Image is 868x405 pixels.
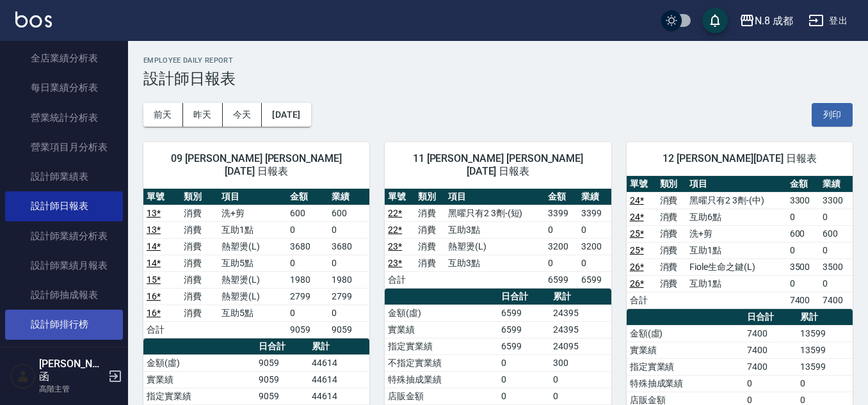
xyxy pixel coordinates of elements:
[415,221,445,238] td: 消費
[287,288,328,305] td: 2799
[657,209,687,225] td: 消費
[5,340,123,369] a: 商品銷售排行榜
[400,152,595,178] span: 11 [PERSON_NAME] [PERSON_NAME] [DATE] 日報表
[328,288,370,305] td: 2799
[415,238,445,255] td: 消費
[445,238,545,255] td: 熱塑燙(L)
[498,289,550,305] th: 日合計
[627,176,853,309] table: a dense table
[328,238,370,255] td: 3680
[385,338,498,354] td: 指定實業績
[181,205,218,221] td: 消費
[498,338,550,354] td: 6599
[255,354,309,371] td: 9059
[550,321,611,338] td: 24395
[309,371,369,388] td: 44614
[218,189,287,205] th: 項目
[287,205,328,221] td: 600
[445,205,545,221] td: 黑曜只有2 3劑-(短)
[181,288,218,305] td: 消費
[5,73,123,102] a: 每日業績分析表
[819,192,853,209] td: 3300
[385,371,498,388] td: 特殊抽成業績
[657,192,687,209] td: 消費
[797,325,853,342] td: 13599
[385,189,611,289] table: a dense table
[627,375,744,392] td: 特殊抽成業績
[550,371,611,388] td: 0
[5,251,123,280] a: 設計師業績月報表
[39,358,104,383] h5: [PERSON_NAME]函
[787,192,820,209] td: 3300
[143,70,853,88] h3: 設計師日報表
[819,225,853,242] td: 600
[744,342,798,358] td: 7400
[797,342,853,358] td: 13599
[309,388,369,404] td: 44614
[287,238,328,255] td: 3680
[287,255,328,271] td: 0
[143,189,181,205] th: 單號
[797,358,853,375] td: 13599
[657,275,687,292] td: 消費
[578,255,611,271] td: 0
[755,13,793,29] div: N.8 成都
[545,189,578,205] th: 金額
[143,354,255,371] td: 金額(虛)
[218,221,287,238] td: 互助1點
[550,305,611,321] td: 24395
[181,238,218,255] td: 消費
[445,255,545,271] td: 互助3點
[550,338,611,354] td: 24095
[328,271,370,288] td: 1980
[159,152,354,178] span: 09 [PERSON_NAME] [PERSON_NAME] [DATE] 日報表
[218,271,287,288] td: 熱塑燙(L)
[5,103,123,132] a: 營業統計分析表
[819,275,853,292] td: 0
[657,176,687,193] th: 類別
[686,275,786,292] td: 互助1點
[309,338,369,355] th: 累計
[143,189,369,338] table: a dense table
[39,383,104,395] p: 高階主管
[686,258,786,275] td: Fiole生命之鍵(L)
[143,371,255,388] td: 實業績
[328,221,370,238] td: 0
[578,221,611,238] td: 0
[578,205,611,221] td: 3399
[415,255,445,271] td: 消費
[183,103,223,127] button: 昨天
[445,221,545,238] td: 互助3點
[385,189,415,205] th: 單號
[686,242,786,258] td: 互助1點
[181,305,218,321] td: 消費
[744,375,798,392] td: 0
[819,258,853,275] td: 3500
[498,371,550,388] td: 0
[15,12,52,28] img: Logo
[181,189,218,205] th: 類別
[686,192,786,209] td: 黑曜只有2 3劑-(中)
[627,176,657,193] th: 單號
[787,209,820,225] td: 0
[787,292,820,308] td: 7400
[545,238,578,255] td: 3200
[143,56,853,65] h2: Employee Daily Report
[5,310,123,339] a: 設計師排行榜
[181,271,218,288] td: 消費
[5,132,123,162] a: 營業項目月分析表
[657,225,687,242] td: 消費
[819,242,853,258] td: 0
[143,103,183,127] button: 前天
[385,271,415,288] td: 合計
[734,8,798,34] button: N.8 成都
[787,225,820,242] td: 600
[223,103,262,127] button: 今天
[5,191,123,221] a: 設計師日報表
[627,342,744,358] td: 實業績
[797,375,853,392] td: 0
[819,176,853,193] th: 業績
[328,321,370,338] td: 9059
[545,271,578,288] td: 6599
[819,292,853,308] td: 7400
